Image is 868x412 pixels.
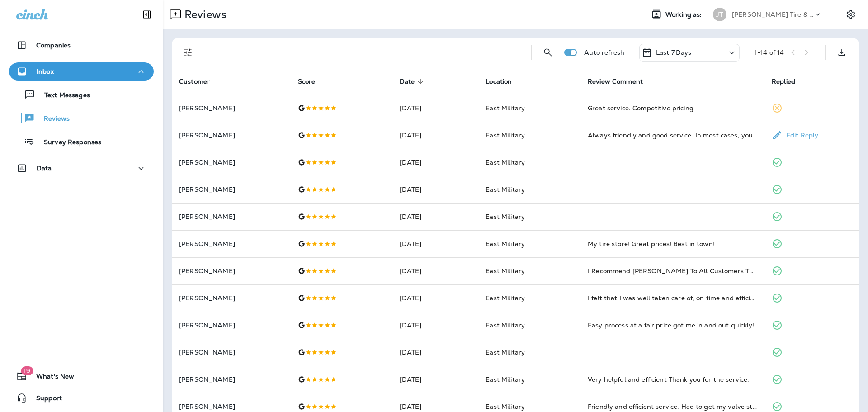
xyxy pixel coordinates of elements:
p: Reviews [35,115,70,123]
span: Support [27,394,62,405]
span: East Military [486,185,525,194]
p: [PERSON_NAME] Tire & Auto [732,11,813,18]
span: East Military [486,240,525,248]
p: Text Messages [35,91,90,100]
td: [DATE] [392,95,479,122]
td: [DATE] [392,176,479,203]
span: Customer [179,78,210,85]
span: East Military [486,213,525,221]
p: [PERSON_NAME] [179,403,283,410]
button: Data [9,159,154,177]
button: Filters [179,43,197,62]
p: [PERSON_NAME] [179,159,283,166]
span: East Military [486,348,525,356]
button: Search Reviews [539,43,557,62]
button: Survey Responses [9,132,154,151]
p: [PERSON_NAME] [179,349,283,356]
td: [DATE] [392,122,479,149]
button: Companies [9,36,154,54]
p: Inbox [37,68,54,75]
span: Review Comment [588,78,643,85]
span: Location [486,77,524,85]
div: Always friendly and good service. In most cases, you can get an appointment the same day or withi... [588,131,757,140]
span: Replied [772,78,795,85]
span: East Military [486,267,525,275]
td: [DATE] [392,203,479,230]
p: Reviews [181,8,226,21]
button: Inbox [9,62,154,81]
p: Survey Responses [35,138,101,147]
div: My tire store! Great prices! Best in town! [588,239,757,248]
button: Collapse Sidebar [134,5,160,24]
span: What's New [27,373,74,384]
td: [DATE] [392,339,479,366]
button: 19What's New [9,367,154,385]
span: Score [298,78,316,85]
button: Settings [843,6,859,23]
td: [DATE] [392,366,479,393]
span: Working as: [665,11,704,19]
p: Data [37,165,52,172]
span: East Military [486,294,525,302]
p: Companies [36,42,71,49]
td: [DATE] [392,312,479,339]
button: Export as CSV [833,43,851,62]
div: Great service. Competitive pricing [588,104,757,113]
div: Easy process at a fair price got me in and out quickly! [588,321,757,330]
p: Last 7 Days [656,49,692,56]
p: [PERSON_NAME] [179,132,283,139]
button: Support [9,389,154,407]
button: Reviews [9,109,154,128]
div: I Recommend Jensen To All Customers That I Talk To. [588,266,757,275]
p: [PERSON_NAME] [179,104,283,112]
div: I felt that I was well taken care of, on time and efficient [588,294,757,303]
p: Edit Reply [783,132,818,139]
span: Location [486,78,512,85]
span: East Military [486,158,525,166]
div: JT [713,8,726,21]
div: Friendly and efficient service. Had to get my valve stem replaced. Not a big ticket item and they... [588,402,757,411]
span: Replied [772,77,807,85]
p: [PERSON_NAME] [179,322,283,329]
p: [PERSON_NAME] [179,294,283,302]
p: Auto refresh [584,49,624,56]
span: East Military [486,321,525,329]
p: [PERSON_NAME] [179,186,283,193]
span: Date [400,77,427,85]
p: [PERSON_NAME] [179,213,283,220]
td: [DATE] [392,257,479,284]
button: Text Messages [9,85,154,104]
span: East Military [486,104,525,112]
span: Score [298,77,327,85]
p: [PERSON_NAME] [179,240,283,247]
div: 1 - 14 of 14 [755,49,784,56]
td: [DATE] [392,149,479,176]
span: Review Comment [588,77,655,85]
span: Date [400,78,415,85]
td: [DATE] [392,284,479,312]
td: [DATE] [392,230,479,257]
p: [PERSON_NAME] [179,267,283,275]
div: Very helpful and efficient Thank you for the service. [588,375,757,384]
span: East Military [486,131,525,139]
span: East Military [486,403,525,411]
p: [PERSON_NAME] [179,376,283,383]
span: Customer [179,77,222,85]
span: 19 [21,366,33,375]
span: East Military [486,375,525,384]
